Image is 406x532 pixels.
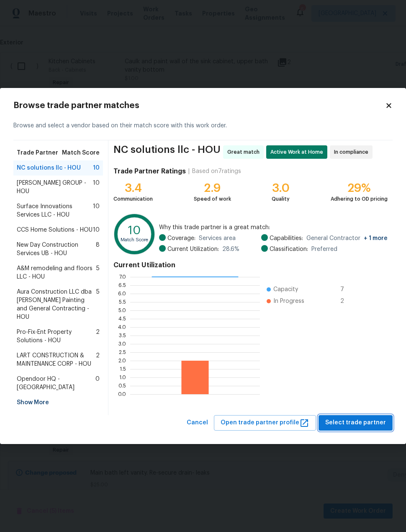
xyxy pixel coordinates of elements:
[331,195,388,203] div: Adhering to OD pricing
[187,418,208,428] span: Cancel
[118,358,126,363] text: 2.0
[118,316,126,321] text: 4.5
[227,148,263,156] span: Great match
[62,149,100,157] span: Match Score
[272,184,290,192] div: 3.0
[334,148,372,156] span: In compliance
[319,415,393,431] button: Select trade partner
[93,202,100,219] span: 10
[93,179,100,196] span: 10
[311,245,337,253] span: Preferred
[17,149,58,157] span: Trade Partner
[17,328,96,345] span: Pro-Fix-Ent Property Solutions - HOU
[364,235,388,241] span: + 1 more
[199,234,236,243] span: Services area
[113,184,153,192] div: 3.4
[13,395,103,410] div: Show More
[159,223,388,232] span: Why this trade partner is a great match:
[113,167,186,176] h4: Trade Partner Ratings
[121,238,149,242] text: Match Score
[119,274,126,279] text: 7.0
[119,375,126,380] text: 1.0
[118,341,126,346] text: 3.0
[95,375,100,392] span: 0
[17,226,93,234] span: CCS Home Solutions - HOU
[17,288,96,321] span: Aura Construction LLC dba [PERSON_NAME] Painting and General Contracting - HOU
[118,383,126,388] text: 0.5
[119,350,126,355] text: 2.5
[17,179,93,196] span: [PERSON_NAME] GROUP - HOU
[273,285,298,294] span: Capacity
[17,375,95,392] span: Opendoor HQ - [GEOGRAPHIC_DATA]
[270,148,326,156] span: Active Work at Home
[118,291,126,296] text: 6.0
[93,164,100,172] span: 10
[118,283,126,288] text: 6.5
[194,195,231,203] div: Speed of work
[93,226,100,234] span: 10
[96,241,100,258] span: 8
[13,111,393,140] div: Browse and select a vendor based on their match score with this work order.
[167,245,219,253] span: Current Utilization:
[118,325,126,330] text: 4.0
[118,392,126,397] text: 0.0
[340,285,354,294] span: 7
[222,245,239,253] span: 28.6 %
[120,367,126,372] text: 1.5
[167,234,195,243] span: Coverage:
[96,288,100,321] span: 5
[340,297,354,305] span: 2
[272,195,290,203] div: Quality
[17,241,96,258] span: New Day Construction Services UB - HOU
[113,195,153,203] div: Communication
[214,415,316,431] button: Open trade partner profile
[17,351,96,368] span: LART CONSTRUCTION & MAINTENANCE CORP - HOU
[17,202,93,219] span: Surface Innovations Services LLC - HOU
[186,167,192,176] div: |
[17,164,81,172] span: NC solutions llc - HOU
[270,234,303,243] span: Capabilities:
[270,245,308,253] span: Classification:
[96,264,100,281] span: 5
[128,225,141,236] text: 10
[119,300,126,305] text: 5.5
[221,418,309,428] span: Open trade partner profile
[113,145,221,159] span: NC solutions llc - HOU
[17,264,96,281] span: A&M remodeling and floors LLC - HOU
[13,101,385,110] h2: Browse trade partner matches
[325,418,386,428] span: Select trade partner
[192,167,241,176] div: Based on 7 ratings
[331,184,388,192] div: 29%
[96,351,100,368] span: 2
[96,328,100,345] span: 2
[118,308,126,313] text: 5.0
[119,333,126,338] text: 3.5
[194,184,231,192] div: 2.9
[273,297,304,305] span: In Progress
[183,415,211,431] button: Cancel
[113,261,388,269] h4: Current Utilization
[306,234,388,243] span: General Contractor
